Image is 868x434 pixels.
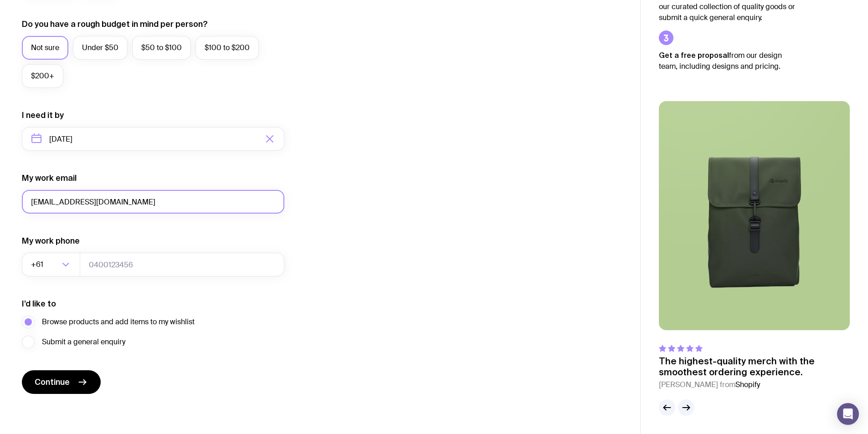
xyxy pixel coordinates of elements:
[22,36,68,60] label: Not sure
[22,253,80,276] div: Search for option
[35,377,70,388] span: Continue
[132,36,191,60] label: $50 to $100
[659,50,796,72] p: from our design team, including designs and pricing.
[22,370,101,394] button: Continue
[42,337,125,347] span: Submit a general enquiry
[22,190,284,214] input: you@email.com
[659,379,850,390] cite: [PERSON_NAME] from
[22,173,77,184] label: My work email
[195,36,259,60] label: $100 to $200
[659,51,729,59] strong: Get a free proposal
[80,253,284,276] input: 0400123456
[42,317,195,327] span: Browse products and add items to my wishlist
[22,235,80,246] label: My work phone
[45,253,59,276] input: Search for option
[22,19,208,30] label: Do you have a rough budget in mind per person?
[22,298,56,309] label: I’d like to
[837,403,859,425] div: Open Intercom Messenger
[22,110,64,121] label: I need it by
[31,253,45,276] span: +61
[73,36,128,60] label: Under $50
[735,380,760,389] span: Shopify
[22,127,284,151] input: Select a target date
[659,356,850,378] p: The highest-quality merch with the smoothest ordering experience.
[22,64,63,88] label: $200+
